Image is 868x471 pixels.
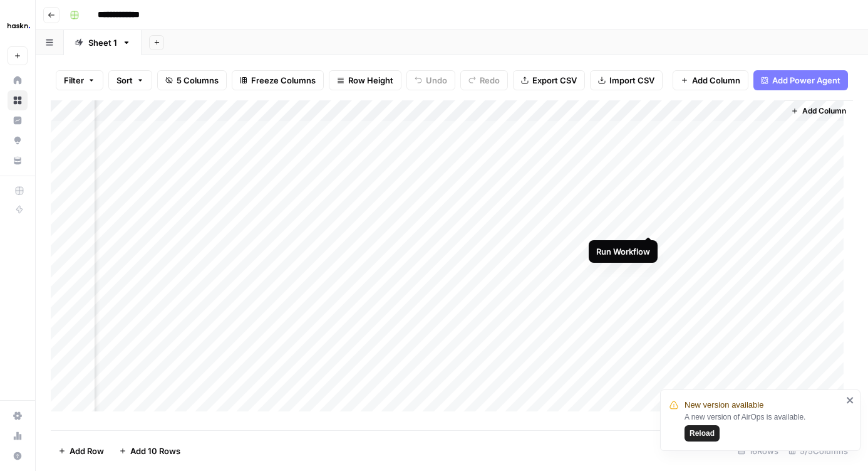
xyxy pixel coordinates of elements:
span: Add Column [802,105,846,117]
a: Insights [8,110,28,130]
div: 5/5 Columns [783,441,853,461]
div: 16 Rows [733,441,783,461]
span: Redo [480,74,500,87]
div: Sheet 1 [88,36,117,49]
button: Row Height [329,70,401,90]
button: Workspace: Haskn [8,10,28,41]
span: New version available [685,399,763,411]
span: Add Column [692,74,740,87]
a: Usage [8,426,28,446]
button: Filter [56,70,103,90]
span: Freeze Columns [251,74,316,87]
button: Reload [685,425,720,442]
button: Add 10 Rows [111,441,188,461]
a: Your Data [8,151,28,171]
button: 5 Columns [157,70,227,90]
a: Browse [8,90,28,110]
button: Undo [406,70,455,90]
div: A new version of AirOps is available. [685,411,842,442]
div: Run Workflow [596,245,650,258]
button: Sort [108,70,152,90]
button: Add Column [786,103,851,119]
span: Add Row [70,445,104,457]
button: Add Row [51,441,111,461]
span: Import CSV [609,74,654,87]
span: Add Power Agent [772,74,840,87]
a: Opportunities [8,130,28,151]
button: Export CSV [513,70,585,90]
span: Add 10 Rows [130,445,180,457]
button: Import CSV [590,70,663,90]
span: Undo [426,74,447,87]
button: close [846,395,855,405]
button: Freeze Columns [232,70,324,90]
button: Add Column [673,70,748,90]
a: Home [8,70,28,90]
span: 5 Columns [177,74,219,87]
a: Sheet 1 [64,30,142,55]
button: Redo [460,70,508,90]
span: Export CSV [532,74,577,87]
span: Reload [690,428,715,439]
span: Sort [116,74,133,87]
img: Haskn Logo [8,14,30,37]
a: Settings [8,406,28,426]
button: Add Power Agent [753,70,848,90]
button: Help + Support [8,446,28,466]
span: Filter [64,74,84,87]
span: Row Height [348,74,393,87]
